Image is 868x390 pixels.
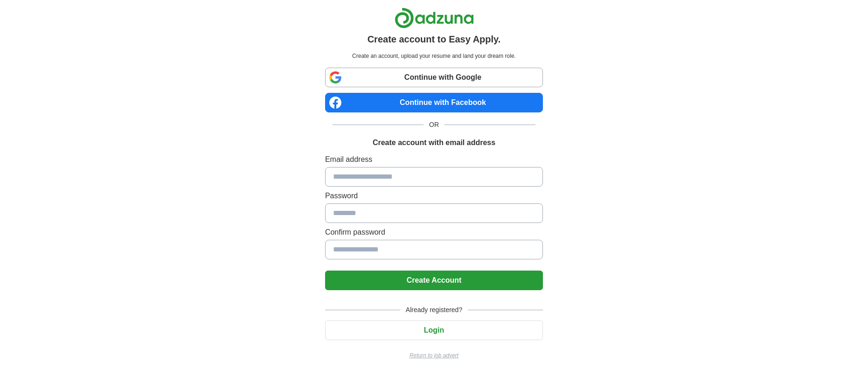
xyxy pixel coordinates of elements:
[325,93,543,112] a: Continue with Facebook
[325,154,543,165] label: Email address
[368,32,501,46] h1: Create account to Easy Apply.
[325,320,543,340] button: Login
[395,7,474,28] img: Adzuna logo
[325,68,543,87] a: Continue with Google
[327,52,541,60] p: Create an account, upload your resume and land your dream role.
[325,326,543,334] a: Login
[325,227,543,238] label: Confirm password
[373,137,495,148] h1: Create account with email address
[325,271,543,290] button: Create Account
[424,120,444,130] span: OR
[400,305,468,315] span: Already registered?
[325,351,543,360] a: Return to job advert
[325,190,543,202] label: Password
